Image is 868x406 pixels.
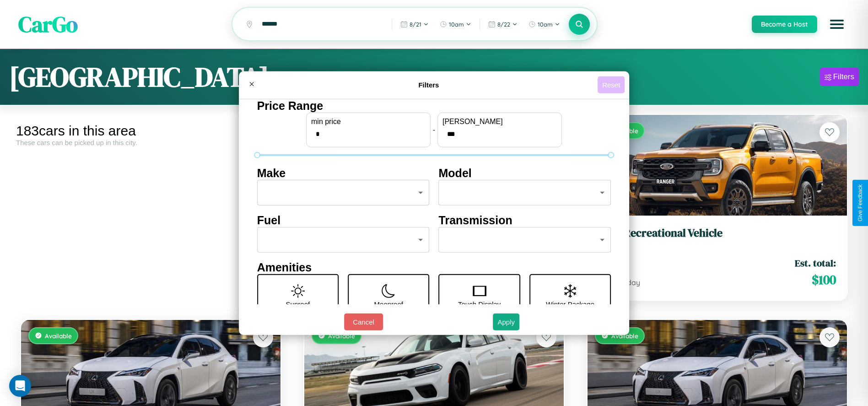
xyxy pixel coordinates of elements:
[820,68,859,86] button: Filters
[598,76,625,93] button: Reset
[410,21,421,28] span: 8 / 21
[458,298,501,310] p: Touch Display
[752,16,817,33] button: Become a Host
[435,17,476,32] button: 10am
[16,123,286,139] div: 183 cars in this area
[524,17,565,32] button: 10am
[833,72,854,81] div: Filters
[484,17,522,32] button: 8/22
[621,278,640,287] span: / day
[257,166,430,179] h4: Make
[9,375,31,397] div: Open Intercom Messenger
[396,17,433,32] button: 8/21
[257,260,611,274] h4: Amenities
[857,184,863,222] div: Give Feedback
[257,99,611,112] h4: Price Range
[824,11,850,37] button: Open menu
[374,298,403,310] p: Moonroof
[598,227,836,249] a: Ford Recreational Vehicle2014
[311,117,426,125] label: min price
[257,213,430,227] h4: Fuel
[812,271,836,289] span: $ 100
[260,81,598,89] h4: Filters
[45,332,72,340] span: Available
[344,314,383,330] button: Cancel
[449,21,464,28] span: 10am
[328,332,355,340] span: Available
[538,21,553,28] span: 10am
[546,298,594,310] p: Winter Package
[18,9,78,39] span: CarGo
[493,314,519,330] button: Apply
[598,227,836,240] h3: Ford Recreational Vehicle
[442,117,557,125] label: [PERSON_NAME]
[611,332,638,340] span: Available
[795,256,836,270] span: Est. total:
[9,58,269,96] h1: [GEOGRAPHIC_DATA]
[286,298,310,310] p: Sunroof
[16,139,286,146] div: These cars can be picked up in this city.
[439,166,611,179] h4: Model
[433,124,435,136] p: -
[497,21,510,28] span: 8 / 22
[439,213,611,227] h4: Transmission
